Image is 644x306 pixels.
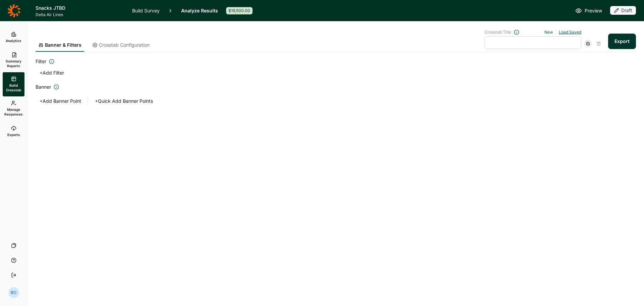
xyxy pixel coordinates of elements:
[595,40,603,48] div: Delete
[5,83,22,92] span: Build Crosstab
[99,42,150,48] span: Crosstab Configuration
[36,83,51,91] span: Banner
[45,42,82,48] span: Banner & Filters
[485,30,511,35] span: Crosstab Title
[36,12,124,17] span: Delta Air Lines
[3,27,24,48] a: Analytics
[3,48,24,72] a: Summary Reports
[36,4,124,12] h1: Snacks JTBD
[5,59,22,68] span: Summary Reports
[36,68,68,78] button: +Add Filter
[544,30,553,35] a: New
[36,57,46,65] span: Filter
[91,96,157,106] button: +Quick Add Banner Points
[559,30,581,35] a: Load Saved
[3,121,24,142] a: Exports
[226,7,253,14] div: $19,500.00
[7,132,20,137] span: Exports
[610,6,636,15] button: Draft
[610,6,636,15] div: Draft
[608,34,636,49] button: Export
[585,7,602,15] span: Preview
[575,7,602,15] a: Preview
[4,107,23,117] span: Manage Responses
[3,96,24,121] a: Manage Responses
[6,38,21,43] span: Analytics
[36,96,85,106] button: +Add Banner Point
[584,40,592,48] div: Save Crosstab
[3,72,24,96] a: Build Crosstab
[8,287,19,298] div: BO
